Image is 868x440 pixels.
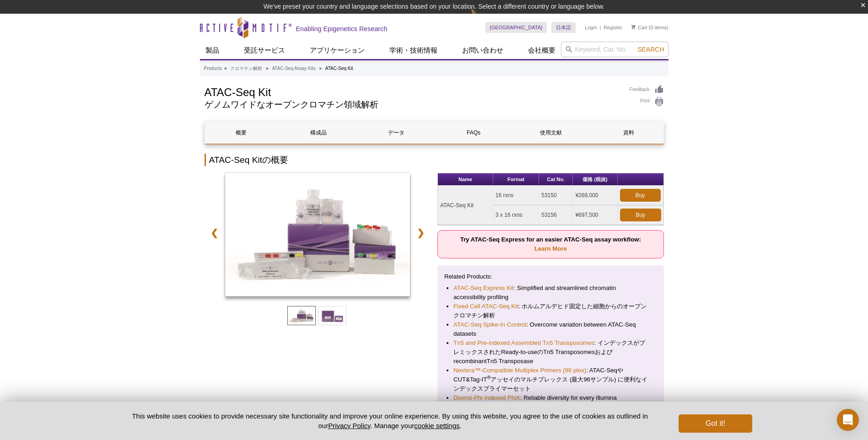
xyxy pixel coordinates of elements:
[116,411,664,430] p: This website uses cookies to provide necessary site functionality and improve your online experie...
[539,205,573,225] td: 53156
[205,222,224,243] a: ❮
[453,320,648,338] li: : Overcome variation between ATAC-Seq datasets
[453,393,520,402] a: Diversi-Phi Indexed PhiX
[438,186,493,225] td: ATAC-Seq Kit
[620,209,661,221] a: Buy
[296,25,388,33] h2: Enabling Epigenetics Research
[325,66,353,71] li: ATAC-Seq Kit
[631,25,636,29] img: Your Cart
[493,173,539,186] th: Format
[411,222,431,243] a: ❯
[493,186,539,205] td: 16 rxns
[620,189,661,202] a: Buy
[453,302,648,320] li: : ホルムアルデヒド固定した細胞からのオープンクロマチン解析
[453,366,648,393] li: : ATAC-SeqやCUT&Tag-IT アッセイのマルチプレックス (最大96サンプル) に便利なインデックスプライマーセット
[205,154,664,166] h2: ATAC-Seq Kitの概要
[319,66,322,71] li: »
[453,338,594,348] a: Tn5 and Pre-indexed Assembled Tn5 Transposomes
[225,173,410,299] a: ATAC-Seq Kit
[453,284,648,302] li: : Simplified and streamlined chromatin accessibility profiling
[534,245,567,252] a: Learn More
[205,122,278,144] a: 概要
[485,22,547,33] a: [GEOGRAPHIC_DATA]
[487,375,491,380] sup: ®
[470,7,495,28] img: Change Here
[282,122,355,144] a: 構成品
[837,409,859,431] div: Open Intercom Messenger
[272,64,315,73] a: ATAC-Seq Assay Kits
[457,42,509,59] a: お問い合わせ
[631,24,647,31] a: Cart
[266,66,269,71] li: »
[493,205,539,225] td: 3 x 16 rxns
[453,284,513,293] a: ATAC-Seq Express Kit
[204,64,222,73] a: Products
[453,338,648,366] li: : インデックスがプレミックスされたReady-to-useのTn5 TransposomesおよびrecombinantTn5 Transposase
[205,101,620,109] h2: ゲノムワイドなオープンクロマチン領域解析
[592,122,665,144] a: 資料
[453,320,526,329] a: ATAC-Seq Spike-In Control
[573,205,617,225] td: ¥697,500
[585,24,597,31] a: Login
[453,393,648,412] li: : Reliable diversity for every Illumina sequencing run
[360,122,432,144] a: データ
[630,97,664,107] a: Print
[635,45,667,54] button: Search
[453,302,518,311] a: Fixed Cell ATAC-Seq Kit
[230,64,262,73] a: クロマチン解析
[539,173,573,186] th: Cat No.
[573,173,617,186] th: 価格 (税抜)
[328,422,370,429] a: Privacy Policy
[631,22,669,33] li: (0 items)
[453,366,586,375] a: Nextera™-Compatible Multiplex Primers (96 plex)
[438,173,493,186] th: Name
[444,272,657,281] p: Related Products:
[604,24,622,31] a: Register
[414,422,459,429] button: cookie settings
[573,186,617,205] td: ¥268,000
[637,46,664,53] span: Search
[304,42,370,59] a: アプリケーション
[539,186,573,205] td: 53150
[600,22,601,33] li: |
[460,236,641,252] strong: Try ATAC-Seq Express for an easier ATAC-Seq assay workflow:
[630,85,664,95] a: Feedback
[561,42,669,57] input: Keyword, Cat. No.
[200,42,225,59] a: 製品
[384,42,443,59] a: 学術・技術情報
[551,22,576,33] a: 日本語
[205,85,620,98] h1: ATAC-Seq Kit
[224,66,227,71] li: »
[437,122,510,144] a: FAQs
[515,122,588,144] a: 使用文献
[679,414,752,433] button: Got it!
[225,173,410,296] img: ATAC-Seq Kit
[523,42,561,59] a: 会社概要
[238,42,291,59] a: 受託サービス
